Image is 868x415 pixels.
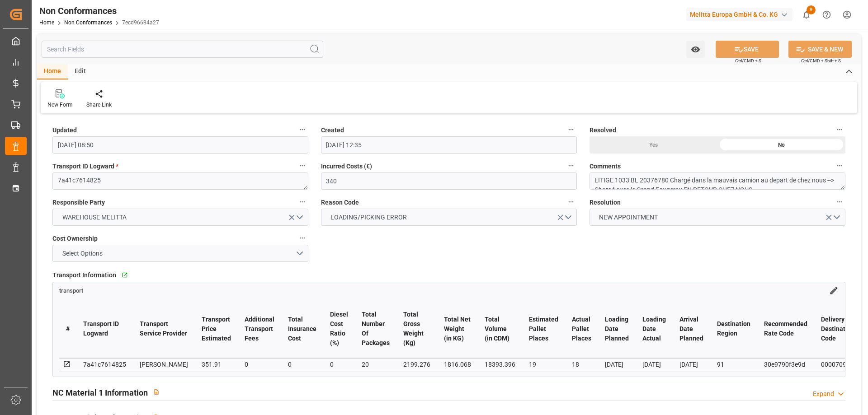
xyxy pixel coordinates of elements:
span: transport [59,287,83,294]
a: Non Conformances [64,19,112,26]
button: Transport ID Logward * [297,160,308,172]
th: Loading Date Planned [598,300,636,358]
input: DD-MM-YYYY HH:MM [52,136,308,154]
button: SAVE & NEW [788,41,852,58]
textarea: 7a41c7614825 [52,173,308,190]
button: open menu [52,245,308,262]
input: DD-MM-YYYY HH:MM [321,136,577,154]
button: show 9 new notifications [796,5,816,25]
div: Expand [813,389,834,399]
th: Total Number Of Packages [355,300,396,358]
textarea: LITIGE 1033 BL 20376780 Chargé dans la mauvais camion au depart de chez nous --> Chargé avec le G... [590,173,845,190]
button: Cost Ownership [297,232,308,244]
button: open menu [52,209,308,226]
button: open menu [321,209,577,226]
a: transport [59,286,83,294]
span: Updated [52,126,77,135]
th: Arrival Date Planned [673,300,710,358]
span: Cost Ownership [52,234,98,243]
h2: NC Material 1 Information [52,387,148,399]
th: Transport Price Estimated [195,300,238,358]
div: Non Conformances [39,4,159,18]
input: Search Fields [42,41,323,58]
button: Melitta Europa GmbH & Co. KG [686,6,796,23]
th: Recommended Rate Code [757,300,814,358]
th: Transport ID Logward [76,300,133,358]
span: Reason Code [321,198,359,207]
div: Yes [590,136,717,154]
div: 0 [288,359,316,370]
span: Ctrl/CMD + Shift + S [801,57,841,64]
span: Incurred Costs (€) [321,162,372,171]
th: Transport Service Provider [133,300,195,358]
div: [DATE] [679,359,703,370]
button: open menu [686,41,705,58]
div: No [717,136,845,154]
span: Transport Information [52,270,116,280]
th: Additional Transport Fees [238,300,281,358]
div: 0 [245,359,274,370]
span: Ctrl/CMD + S [735,57,761,64]
button: Resolved [834,124,845,135]
span: Select Options [58,249,107,258]
div: Share Link [86,101,112,109]
button: Responsible Party [297,196,308,208]
th: Delivery Destination Code [814,300,864,358]
th: # [59,300,76,358]
th: Total Gross Weight (Kg) [396,300,437,358]
div: 0000709476 [821,359,857,370]
span: 9 [807,5,816,14]
div: New Form [47,101,73,109]
button: View description [148,383,165,401]
th: Destination Region [710,300,757,358]
div: 7a41c7614825 [83,359,126,370]
div: 18393.396 [485,359,515,370]
div: 2199.276 [403,359,430,370]
th: Loading Date Actual [636,300,673,358]
span: Responsible Party [52,198,105,207]
span: Comments [590,162,621,171]
div: 0 [330,359,348,370]
div: 351.91 [202,359,231,370]
button: Comments [834,160,845,172]
th: Total Net Weight (in KG) [437,300,478,358]
span: Created [321,126,344,135]
th: Total Volume (in CDM) [478,300,522,358]
button: Created [565,124,577,135]
button: Reason Code [565,196,577,208]
span: NEW APPOINTMENT [594,213,662,222]
button: Help Center [816,5,837,25]
th: Actual Pallet Places [565,300,598,358]
button: Resolution [834,196,845,208]
div: [DATE] [605,359,629,370]
a: Home [39,19,54,26]
span: LOADING/PICKING ERROR [326,213,411,222]
button: Incurred Costs (€) [565,160,577,172]
div: 20 [362,359,390,370]
button: Updated [297,124,308,135]
span: Resolution [590,198,621,207]
div: 91 [717,359,750,370]
span: Transport ID Logward [52,162,118,171]
th: Diesel Cost Ratio (%) [323,300,355,358]
button: SAVE [716,41,779,58]
div: 1816.068 [444,359,471,370]
div: Melitta Europa GmbH & Co. KG [686,8,793,21]
button: open menu [590,209,845,226]
div: Home [37,64,68,79]
th: Total Insurance Cost [281,300,323,358]
span: WAREHOUSE MELITTA [58,213,131,222]
span: Resolved [590,126,616,135]
div: 30e9790f3e9d [764,359,807,370]
div: [DATE] [642,359,666,370]
div: Edit [68,64,93,79]
div: 18 [572,359,591,370]
th: Estimated Pallet Places [522,300,565,358]
div: [PERSON_NAME] [140,359,188,370]
div: 19 [529,359,558,370]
